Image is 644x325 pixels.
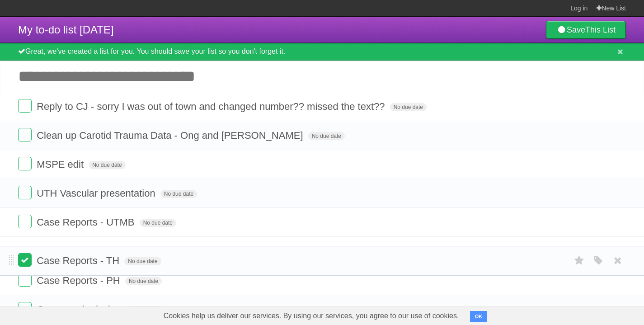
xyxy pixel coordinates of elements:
span: UTH Vascular presentation [37,188,158,199]
span: Reply to CJ - sorry I was out of town and changed number?? missed the text?? [37,101,387,112]
span: My to-do list [DATE] [18,24,114,36]
label: Done [18,302,32,316]
span: Cureus submission [37,304,123,315]
span: No due date [125,277,162,285]
span: No due date [124,257,161,265]
label: Done [18,186,32,199]
span: No due date [160,190,197,198]
label: Done [18,215,32,228]
b: This List [585,25,616,34]
span: No due date [308,132,345,140]
label: Star task [571,253,588,268]
label: Done [18,273,32,287]
label: Done [18,253,32,267]
span: Case Reports - UTMB [37,217,136,228]
label: Star task [571,157,588,172]
label: Star task [571,215,588,230]
label: Done [18,128,32,141]
span: No due date [390,103,427,111]
label: Done [18,157,32,170]
label: Star task [571,99,588,114]
label: Star task [571,273,588,288]
span: No due date [140,219,176,227]
label: Star task [571,302,588,317]
span: Cookies help us deliver our services. By using our services, you agree to our use of cookies. [155,307,468,325]
label: Star task [571,186,588,201]
label: Star task [571,128,588,143]
span: Clean up Carotid Trauma Data - Ong and [PERSON_NAME] [37,130,305,141]
label: Done [18,99,32,113]
a: SaveThis List [546,21,626,39]
span: MSPE edit [37,159,86,170]
span: Case Reports - TH [37,255,122,266]
span: Case Reports - PH [37,275,122,286]
button: OK [470,311,488,322]
span: No due date [89,161,125,169]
